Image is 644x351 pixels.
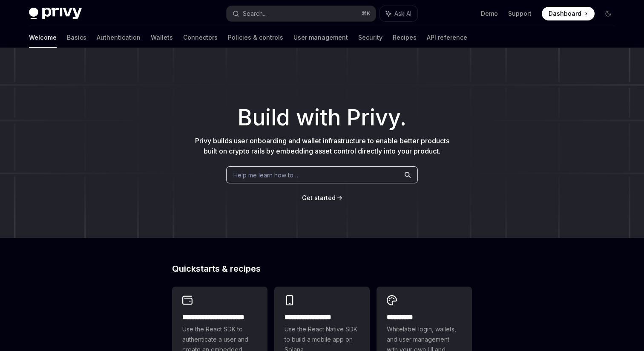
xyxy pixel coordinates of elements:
[293,27,348,48] a: User management
[302,194,336,202] a: Get started
[151,27,173,48] a: Wallets
[427,27,467,48] a: API reference
[243,9,267,19] div: Search...
[302,194,336,201] span: Get started
[97,27,141,48] a: Authentication
[29,8,82,20] img: dark logo
[542,7,595,20] a: Dashboard
[67,27,86,48] a: Basics
[481,9,498,18] a: Demo
[228,27,283,48] a: Policies & controls
[29,27,57,48] a: Welcome
[183,27,218,48] a: Connectors
[238,110,406,125] span: Build with Privy.
[227,6,376,21] button: Search...⌘K
[358,27,382,48] a: Security
[549,9,581,18] span: Dashboard
[195,136,449,155] span: Privy builds user onboarding and wallet infrastructure to enable better products built on crypto ...
[508,9,532,18] a: Support
[362,10,371,17] span: ⌘ K
[172,264,261,273] span: Quickstarts & recipes
[233,171,298,180] span: Help me learn how to…
[394,9,411,18] span: Ask AI
[601,7,615,20] button: Toggle dark mode
[380,6,417,21] button: Ask AI
[393,27,417,48] a: Recipes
